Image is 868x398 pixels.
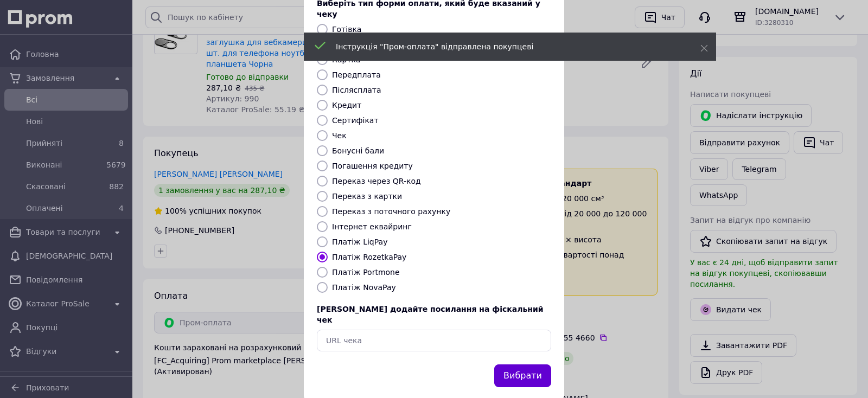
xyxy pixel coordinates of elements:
[332,237,387,246] label: Платіж LiqPay
[494,364,551,388] button: Вибрати
[332,268,400,277] label: Платіж Portmone
[317,305,544,324] span: [PERSON_NAME] додайте посилання на фіскальний чек
[332,162,413,170] label: Погашення кредиту
[332,253,406,261] label: Платіж RozetkaPay
[332,55,361,64] label: Картка
[332,116,379,125] label: Сертифікат
[332,70,381,79] label: Передплата
[332,222,412,231] label: Інтернет еквайринг
[332,283,396,292] label: Платіж NovaPay
[332,25,361,34] label: Готівка
[332,101,361,110] label: Кредит
[336,41,673,52] div: Інструкція "Пром-оплата" відправлена покупцеві
[317,330,551,351] input: URL чека
[332,207,450,216] label: Переказ з поточного рахунку
[332,146,384,155] label: Бонусні бали
[332,192,402,201] label: Переказ з картки
[332,177,421,185] label: Переказ через QR-код
[332,86,381,94] label: Післясплата
[332,131,347,140] label: Чек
